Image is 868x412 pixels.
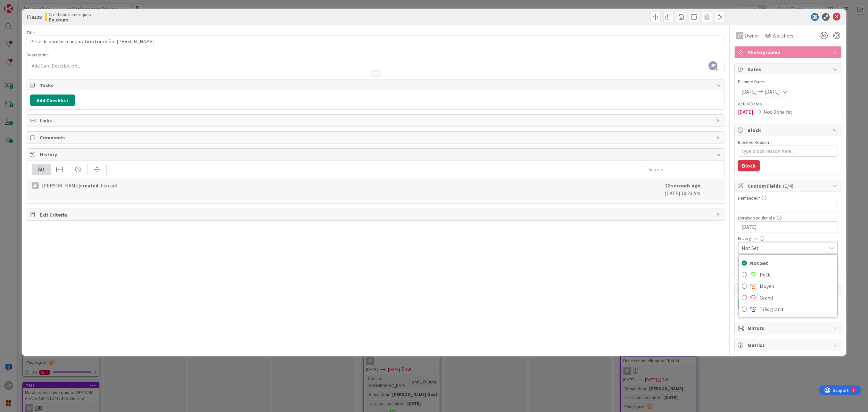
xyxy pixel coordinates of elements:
[739,269,837,280] a: Petit
[32,182,39,189] div: JF
[708,61,717,70] span: JF
[739,303,837,315] a: Très grand
[49,12,91,17] span: Créations numériques
[738,216,838,220] div: Livraison souhaitée
[738,195,760,201] label: Demandeur
[40,151,713,158] span: History
[760,270,834,279] span: Petit
[764,108,792,116] span: Not Done Yet
[32,164,51,175] div: All
[40,81,713,89] span: Tasks
[738,108,753,116] span: [DATE]
[748,182,830,190] span: Custom Fields
[748,48,830,56] span: Photographie
[645,164,719,175] input: Search...
[742,243,823,252] span: Not Set
[739,292,837,303] a: Grand
[760,293,834,302] span: Grand
[738,257,772,263] label: Classe de service
[760,281,834,291] span: Moyen
[738,236,838,241] div: Envergure
[27,36,725,47] input: type card name here...
[739,257,837,269] a: Not Set
[27,13,42,21] span: ID
[49,17,91,22] b: En cours
[783,183,793,189] span: ( 1/4 )
[30,95,75,106] button: Add Checklist
[739,280,837,292] a: Moyen
[748,341,830,349] span: Metrics
[13,1,29,9] span: Support
[748,65,830,73] span: Dates
[738,139,769,145] label: Blocked Reason
[750,258,834,268] span: Not Set
[27,52,49,58] span: Description
[31,14,42,20] b: 8328
[748,126,830,134] span: Block
[42,182,117,189] span: [PERSON_NAME] this card
[27,30,35,36] label: Title
[765,88,780,95] span: [DATE]
[40,117,713,124] span: Links
[665,182,701,189] b: 12 seconds ago
[80,182,98,189] b: created
[741,222,834,233] input: MM/DD/YYYY
[745,32,759,39] span: Owner
[741,88,757,95] span: [DATE]
[738,160,760,171] button: Block
[665,182,719,197] div: [DATE] 10:23 AM
[33,3,35,8] div: 1
[40,134,713,141] span: Comments
[40,211,713,218] span: Exit Criteria
[738,78,838,85] span: Planned Dates
[748,324,830,332] span: Mirrors
[760,304,834,314] span: Très grand
[773,32,793,39] span: Watchers
[738,101,838,107] span: Actual Dates
[736,32,743,39] div: JF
